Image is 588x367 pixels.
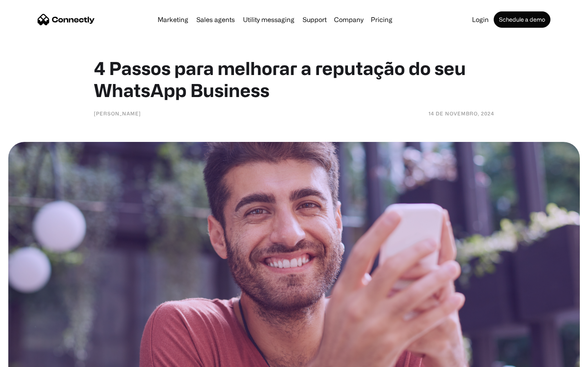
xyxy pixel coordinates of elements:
[8,353,49,364] aside: Language selected: English
[299,16,330,23] a: Support
[94,109,141,117] div: [PERSON_NAME]
[154,16,192,23] a: Marketing
[240,16,298,23] a: Utility messaging
[193,16,238,23] a: Sales agents
[428,109,494,117] div: 14 de novembro, 2024
[494,11,550,28] a: Schedule a demo
[367,16,396,23] a: Pricing
[94,57,494,101] h1: 4 Passos para melhorar a reputação do seu WhatsApp Business
[334,14,363,25] div: Company
[16,353,49,364] ul: Language list
[469,16,492,23] a: Login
